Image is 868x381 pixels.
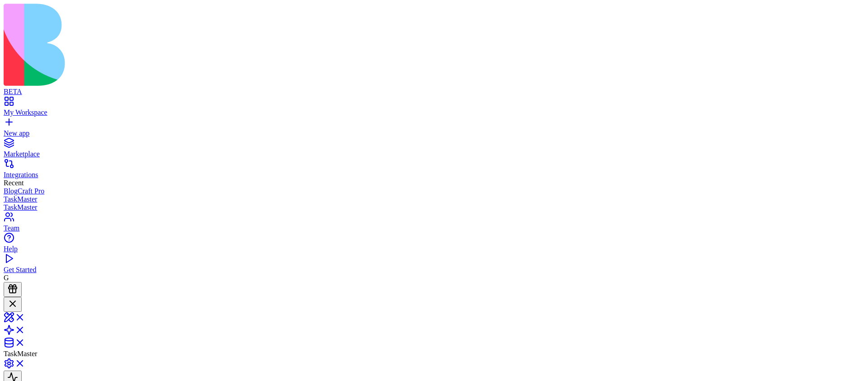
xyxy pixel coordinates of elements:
div: My Workspace [4,108,864,117]
span: G [4,274,9,282]
a: BETA [4,80,864,96]
a: TaskMaster [4,195,864,203]
a: Team [4,216,864,232]
div: Marketplace [4,150,864,158]
div: BETA [4,88,864,96]
a: Get Started [4,258,864,274]
span: TaskMaster [4,350,37,357]
div: Team [4,224,864,232]
a: Integrations [4,163,864,179]
a: New app [4,121,864,137]
a: Help [4,237,864,253]
a: TaskMaster [4,203,864,212]
div: Integrations [4,171,864,179]
a: Marketplace [4,142,864,158]
div: New app [4,129,864,137]
span: Recent [4,179,24,187]
img: logo [4,4,367,86]
div: Help [4,245,864,253]
a: My Workspace [4,100,864,117]
a: BlogCraft Pro [4,187,864,195]
div: Get Started [4,266,864,274]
